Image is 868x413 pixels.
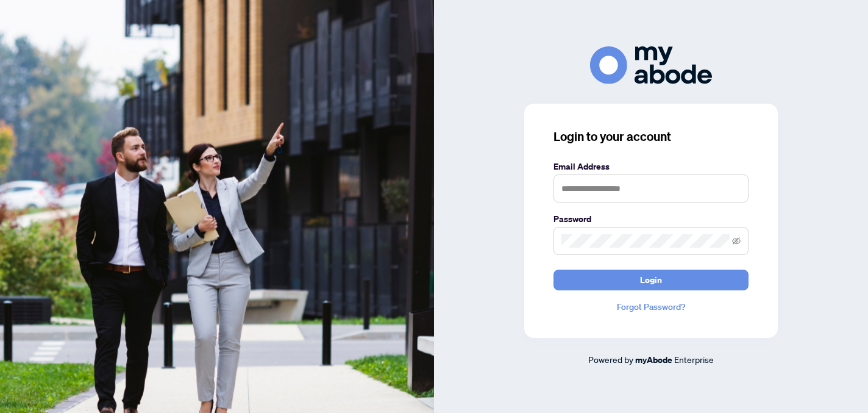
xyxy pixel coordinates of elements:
a: myAbode [635,353,672,367]
label: Password [553,212,749,226]
span: Powered by [588,354,633,365]
span: eye-invisible [732,237,741,245]
span: Enterprise [674,354,714,365]
h3: Login to your account [553,128,749,145]
img: ma-logo [590,46,712,84]
button: Login [553,270,749,290]
label: Email Address [553,160,749,173]
a: Forgot Password? [553,300,749,314]
span: Login [640,270,662,290]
